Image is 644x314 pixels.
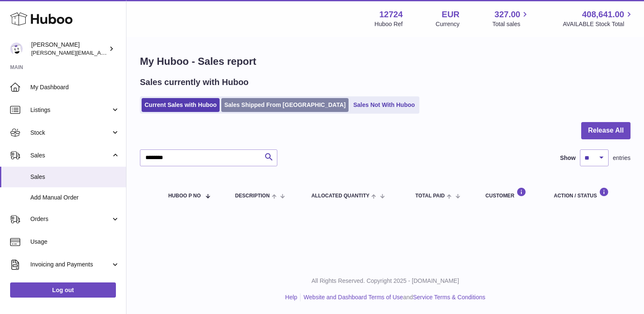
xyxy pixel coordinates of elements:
[30,152,111,160] span: Sales
[30,194,120,202] span: Add Manual Order
[486,187,537,199] div: Customer
[301,293,485,301] li: and
[30,261,111,269] span: Invoicing and Payments
[613,154,631,162] span: entries
[31,41,107,57] div: [PERSON_NAME]
[285,294,298,301] a: Help
[375,20,403,28] div: Huboo Ref
[560,154,576,162] label: Show
[142,98,220,112] a: Current Sales with Huboo
[563,9,634,28] a: 408,641.00 AVAILABLE Stock Total
[581,122,631,139] button: Release All
[379,9,403,20] strong: 12724
[30,106,111,114] span: Listings
[311,193,370,199] span: ALLOCATED Quantity
[30,129,111,137] span: Stock
[10,282,116,298] a: Log out
[492,9,530,28] a: 327.00 Total sales
[492,20,530,28] span: Total sales
[413,294,486,301] a: Service Terms & Conditions
[350,98,418,112] a: Sales Not With Huboo
[442,9,459,20] strong: EUR
[221,98,349,112] a: Sales Shipped From [GEOGRAPHIC_DATA]
[133,277,637,285] p: All Rights Reserved. Copyright 2025 - [DOMAIN_NAME]
[582,9,624,20] span: 408,641.00
[303,294,403,301] a: Website and Dashboard Terms of Use
[168,193,201,199] span: Huboo P no
[30,215,111,223] span: Orders
[494,9,520,20] span: 327.00
[10,43,23,55] img: sebastian@ffern.co
[30,83,120,91] span: My Dashboard
[140,55,631,68] h1: My Huboo - Sales report
[140,77,249,88] h2: Sales currently with Huboo
[31,49,169,56] span: [PERSON_NAME][EMAIL_ADDRESS][DOMAIN_NAME]
[415,193,445,199] span: Total paid
[30,173,120,181] span: Sales
[563,20,634,28] span: AVAILABLE Stock Total
[235,193,270,199] span: Description
[30,238,120,246] span: Usage
[436,20,460,28] div: Currency
[554,187,622,199] div: Action / Status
